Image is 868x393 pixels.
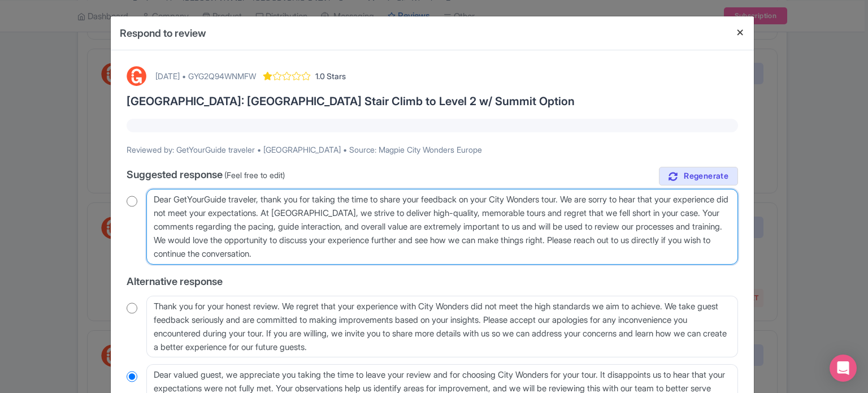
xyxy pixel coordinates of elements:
[727,16,754,49] button: Close
[659,167,738,185] a: Regenerate
[315,70,346,82] span: 1.0 Stars
[684,171,728,182] span: Regenerate
[146,296,738,358] textarea: Thank you for your honest review. We regret that your experience with City Wonders did not meet t...
[127,95,738,107] h3: [GEOGRAPHIC_DATA]: [GEOGRAPHIC_DATA] Stair Climb to Level 2 w/ Summit Option
[146,189,738,265] textarea: Dear GetYourGuide traveler, thank you for taking the time to share your feedback on your City Won...
[127,66,146,86] img: GetYourGuide Logo
[830,355,857,382] div: Open Intercom Messenger
[127,169,223,180] span: Suggested response
[155,70,256,82] div: [DATE] • GYG2Q94WNMFW
[127,275,223,287] span: Alternative response
[224,170,285,180] span: (Feel free to edit)
[120,25,206,41] h4: Respond to review
[127,144,738,156] p: Reviewed by: GetYourGuide traveler • [GEOGRAPHIC_DATA] • Source: Magpie City Wonders Europe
